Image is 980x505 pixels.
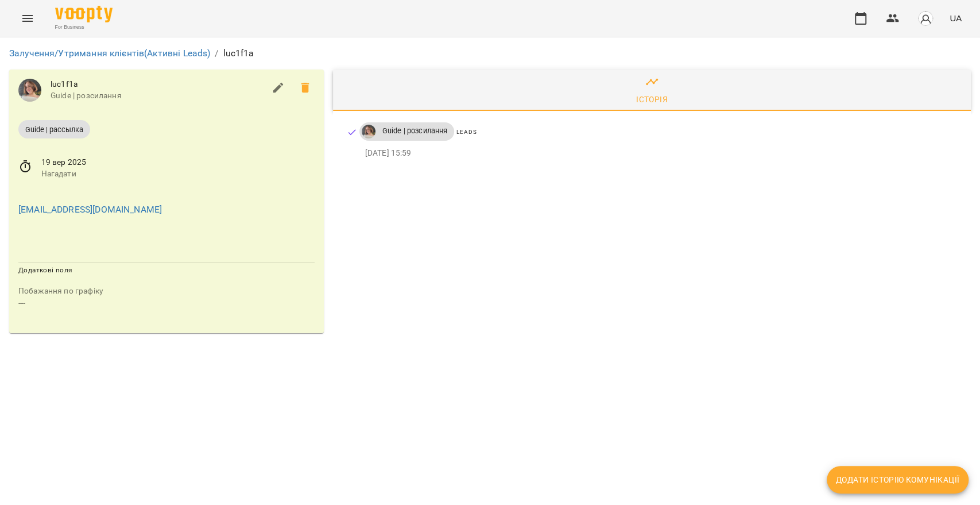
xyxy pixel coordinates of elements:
img: Кліщик Варвара Дмитрівна [18,79,41,102]
nav: breadcrumb [9,47,971,60]
button: UA [945,7,966,29]
p: field-description [18,286,315,297]
span: luc1f1a [51,79,265,90]
li: / [215,47,218,60]
a: [EMAIL_ADDRESS][DOMAIN_NAME] [18,204,162,215]
span: Leads [456,129,477,135]
span: For Business [55,24,113,31]
span: Guide | розсилання [51,90,265,102]
img: Voopty Logo [55,6,113,22]
span: Додаткові поля [18,266,72,274]
img: Кліщик Варвара Дмитрівна [362,125,375,138]
span: Guide | рассылка [18,125,90,134]
span: Нагадати [41,168,315,180]
a: Кліщик Варвара Дмитрівна [359,125,375,138]
span: UA [950,12,962,24]
p: [DATE] 15:59 [365,148,952,159]
a: Залучення/Утримання клієнтів(Активні Leads) [9,48,210,59]
img: avatar_s.png [917,10,933,26]
p: --- [18,296,315,310]
p: luc1f1a [223,47,254,60]
button: Menu [14,5,41,32]
span: Guide | розсилання [375,126,455,136]
span: 19 вер 2025 [41,157,315,168]
div: Історія [636,92,668,106]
